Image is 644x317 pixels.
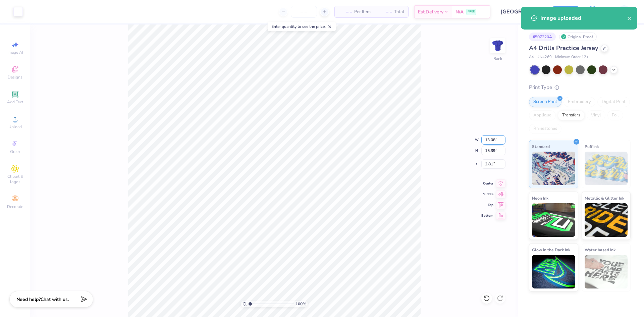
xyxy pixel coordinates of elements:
span: Top [481,203,493,207]
span: Water based Ink [585,246,615,253]
div: Enter quantity to see the price. [268,22,336,31]
span: Middle [481,192,493,197]
span: Designs [8,74,22,80]
strong: Need help? [16,296,41,303]
span: Center [481,181,493,186]
span: Glow in the Dark Ink [532,246,570,253]
span: Neon Ink [532,195,548,202]
span: # N4260 [537,54,552,60]
div: Back [493,56,502,62]
img: Water based Ink [585,255,628,288]
div: Foil [607,110,623,120]
img: Metallic & Glitter Ink [585,203,628,237]
span: Total [394,8,404,15]
span: 100 % [296,301,306,307]
span: Chat with us. [41,296,69,303]
div: Image uploaded [540,14,627,22]
img: Glow in the Dark Ink [532,255,575,288]
span: FREE [468,9,475,14]
div: Digital Print [597,97,630,107]
span: Greek [10,149,20,154]
span: Est. Delivery [418,8,443,15]
span: – – [379,8,392,15]
input: – – [291,6,317,18]
span: Upload [8,124,22,129]
span: Metallic & Glitter Ink [585,195,624,202]
span: Image AI [7,50,23,55]
span: A4 [529,54,534,60]
span: – – [339,8,352,15]
img: Standard [532,152,575,185]
img: Neon Ink [532,203,575,237]
div: Applique [529,110,556,120]
div: Vinyl [587,110,605,120]
div: Embroidery [563,97,595,107]
span: N/A [455,8,464,15]
span: Minimum Order: 12 + [555,54,589,60]
span: Decorate [7,204,23,209]
img: Back [491,39,504,52]
span: A4 Drills Practice Jersey [529,44,598,52]
div: Screen Print [529,97,561,107]
div: Original Proof [559,33,597,41]
div: Print Type [529,84,631,91]
span: Standard [532,143,550,150]
span: Clipart & logos [3,174,27,184]
button: close [627,14,632,22]
span: Bottom [481,213,493,218]
div: Transfers [558,110,585,120]
input: Untitled Design [495,5,545,18]
div: # 507220A [529,33,556,41]
span: Puff Ink [585,143,599,150]
span: Add Text [7,99,23,105]
img: Puff Ink [585,152,628,185]
div: Rhinestones [529,124,561,134]
span: Per Item [354,8,371,15]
